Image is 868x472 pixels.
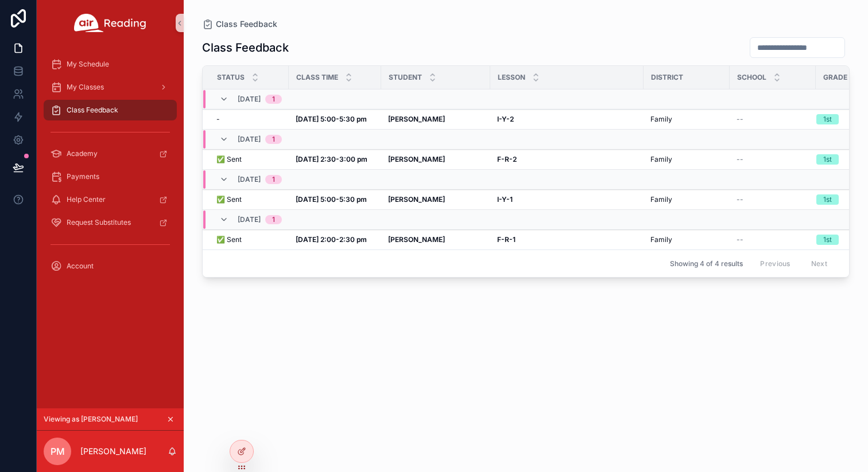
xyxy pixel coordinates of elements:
[238,135,261,144] span: [DATE]
[44,143,177,164] a: Academy
[823,154,832,165] div: 1st
[44,189,177,210] a: Help Center
[216,235,282,244] a: ✅ Sent
[67,83,104,92] span: My Classes
[650,235,672,244] span: Family
[497,115,637,124] a: I-Y-2
[389,73,422,82] span: Student
[296,115,374,124] a: [DATE] 5:00-5:30 pm
[737,235,743,244] span: --
[497,195,513,204] strong: I-Y-1
[823,194,832,205] div: 1st
[44,54,177,75] a: My Schedule
[498,73,525,82] span: Lesson
[272,135,275,144] div: 1
[737,115,743,124] span: --
[497,235,516,244] strong: F-R-1
[296,155,374,164] a: [DATE] 2:30-3:00 pm
[388,235,445,244] strong: [PERSON_NAME]
[67,218,131,227] span: Request Substitutes
[388,235,483,244] a: [PERSON_NAME]
[272,215,275,224] div: 1
[737,115,809,124] a: --
[497,195,637,204] a: I-Y-1
[296,195,367,204] strong: [DATE] 5:00-5:30 pm
[296,73,338,82] span: Class Time
[44,77,177,97] a: My Classes
[216,115,220,124] span: -
[650,155,723,164] a: Family
[216,115,282,124] a: -
[216,195,282,204] a: ✅ Sent
[388,115,483,124] a: [PERSON_NAME]
[67,195,106,204] span: Help Center
[44,100,177,120] a: Class Feedback
[497,155,637,164] a: F-R-2
[497,115,514,123] strong: I-Y-2
[497,155,517,163] strong: F-R-2
[650,195,723,204] a: Family
[650,115,672,124] span: Family
[216,155,282,164] a: ✅ Sent
[650,155,672,164] span: Family
[497,235,637,244] a: F-R-1
[238,215,261,224] span: [DATE]
[737,195,743,204] span: --
[650,115,723,124] a: Family
[650,195,672,204] span: Family
[650,235,723,244] a: Family
[737,155,743,164] span: --
[296,115,367,123] strong: [DATE] 5:00-5:30 pm
[80,446,146,457] p: [PERSON_NAME]
[67,262,94,271] span: Account
[216,18,277,30] span: Class Feedback
[296,235,374,244] a: [DATE] 2:00-2:30 pm
[737,73,766,82] span: School
[216,155,242,164] span: ✅ Sent
[238,175,261,184] span: [DATE]
[67,149,98,158] span: Academy
[823,73,847,82] span: Grade
[296,235,367,244] strong: [DATE] 2:00-2:30 pm
[388,195,445,204] strong: [PERSON_NAME]
[67,106,118,115] span: Class Feedback
[272,175,275,184] div: 1
[44,415,138,424] span: Viewing as [PERSON_NAME]
[823,114,832,124] div: 1st
[651,73,683,82] span: District
[388,195,483,204] a: [PERSON_NAME]
[296,195,374,204] a: [DATE] 5:00-5:30 pm
[37,46,184,291] div: scrollable content
[44,256,177,276] a: Account
[388,155,483,164] a: [PERSON_NAME]
[823,235,832,245] div: 1st
[737,155,809,164] a: --
[217,73,245,82] span: Status
[67,172,99,181] span: Payments
[737,235,809,244] a: --
[202,40,289,56] h1: Class Feedback
[216,195,242,204] span: ✅ Sent
[670,259,743,268] span: Showing 4 of 4 results
[388,115,445,123] strong: [PERSON_NAME]
[67,60,109,69] span: My Schedule
[44,212,177,233] a: Request Substitutes
[388,155,445,163] strong: [PERSON_NAME]
[737,195,809,204] a: --
[296,155,367,163] strong: [DATE] 2:30-3:00 pm
[74,14,146,32] img: App logo
[272,95,275,104] div: 1
[238,95,261,104] span: [DATE]
[216,235,242,244] span: ✅ Sent
[51,444,65,458] span: PM
[202,18,277,30] a: Class Feedback
[44,166,177,187] a: Payments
